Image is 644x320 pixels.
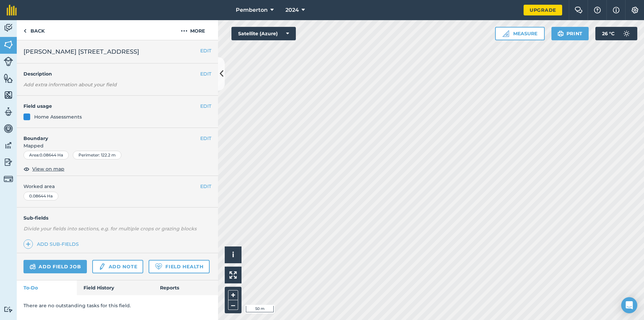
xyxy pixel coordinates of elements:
[228,300,238,310] button: –
[168,20,218,40] button: More
[181,27,187,35] img: svg+xml;base64,PHN2ZyB4bWxucz0iaHR0cDovL3d3dy53My5vcmcvMjAwMC9zdmciIHdpZHRoPSIyMCIgaGVpZ2h0PSIyNC...
[23,82,117,88] em: Add extra information about your field
[4,57,13,66] img: svg+xml;base64,PD94bWwgdmVyc2lvbj0iMS4wIiBlbmNvZGluZz0idXRmLTgiPz4KPCEtLSBHZW5lcmF0b3I6IEFkb2JlIE...
[23,47,139,56] span: [PERSON_NAME] [STREET_ADDRESS]
[77,280,153,295] a: Field History
[23,192,58,200] div: 0.08644 Ha
[232,250,234,259] span: i
[23,183,211,190] span: Worked area
[200,47,211,54] button: EDIT
[620,27,633,40] img: svg+xml;base64,PD94bWwgdmVyc2lvbj0iMS4wIiBlbmNvZGluZz0idXRmLTgiPz4KPCEtLSBHZW5lcmF0b3I6IEFkb2JlIE...
[200,135,211,142] button: EDIT
[30,263,36,271] img: svg+xml;base64,PD94bWwgdmVyc2lvbj0iMS4wIiBlbmNvZGluZz0idXRmLTgiPz4KPCEtLSBHZW5lcmF0b3I6IEFkb2JlIE...
[524,5,562,15] a: Upgrade
[23,239,82,249] a: Add sub-fields
[153,280,218,295] a: Reports
[98,263,106,271] img: svg+xml;base64,PD94bWwgdmVyc2lvbj0iMS4wIiBlbmNvZGluZz0idXRmLTgiPz4KPCEtLSBHZW5lcmF0b3I6IEFkb2JlIE...
[73,151,121,159] div: Perimeter : 122.2 m
[23,151,69,159] div: Area : 0.08644 Ha
[4,124,13,134] img: svg+xml;base64,PD94bWwgdmVyc2lvbj0iMS4wIiBlbmNvZGluZz0idXRmLTgiPz4KPCEtLSBHZW5lcmF0b3I6IEFkb2JlIE...
[4,174,13,184] img: svg+xml;base64,PD94bWwgdmVyc2lvbj0iMS4wIiBlbmNvZGluZz0idXRmLTgiPz4KPCEtLSBHZW5lcmF0b3I6IEFkb2JlIE...
[225,246,241,263] button: i
[228,290,238,300] button: +
[23,302,211,309] p: There are no outstanding tasks for this field.
[236,6,268,14] span: Pemberton
[595,27,637,40] button: 26 °C
[613,6,620,14] img: svg+xml;base64,PHN2ZyB4bWxucz0iaHR0cDovL3d3dy53My5vcmcvMjAwMC9zdmciIHdpZHRoPSIxNyIgaGVpZ2h0PSIxNy...
[4,73,13,83] img: svg+xml;base64,PHN2ZyB4bWxucz0iaHR0cDovL3d3dy53My5vcmcvMjAwMC9zdmciIHdpZHRoPSI1NiIgaGVpZ2h0PSI2MC...
[602,27,614,40] span: 26 ° C
[23,102,200,110] h4: Field usage
[4,157,13,167] img: svg+xml;base64,PD94bWwgdmVyc2lvbj0iMS4wIiBlbmNvZGluZz0idXRmLTgiPz4KPCEtLSBHZW5lcmF0b3I6IEFkb2JlIE...
[4,107,13,117] img: svg+xml;base64,PD94bWwgdmVyc2lvbj0iMS4wIiBlbmNvZGluZz0idXRmLTgiPz4KPCEtLSBHZW5lcmF0b3I6IEFkb2JlIE...
[231,27,296,40] button: Satellite (Azure)
[23,165,64,173] button: View on map
[23,226,197,232] em: Divide your fields into sections, e.g. for multiple crops or grazing blocks
[26,240,31,248] img: svg+xml;base64,PHN2ZyB4bWxucz0iaHR0cDovL3d3dy53My5vcmcvMjAwMC9zdmciIHdpZHRoPSIxNCIgaGVpZ2h0PSIyNC...
[32,165,64,173] span: View on map
[200,183,211,190] button: EDIT
[621,297,637,313] div: Open Intercom Messenger
[34,113,82,121] div: Home Assessments
[229,271,237,279] img: Four arrows, one pointing top left, one top right, one bottom right and the last bottom left
[575,7,583,13] img: Two speech bubbles overlapping with the left bubble in the forefront
[4,23,13,33] img: svg+xml;base64,PD94bWwgdmVyc2lvbj0iMS4wIiBlbmNvZGluZz0idXRmLTgiPz4KPCEtLSBHZW5lcmF0b3I6IEFkb2JlIE...
[17,280,77,295] a: To-Do
[631,7,639,13] img: A cog icon
[593,7,601,13] img: A question mark icon
[4,140,13,150] img: svg+xml;base64,PD94bWwgdmVyc2lvbj0iMS4wIiBlbmNvZGluZz0idXRmLTgiPz4KPCEtLSBHZW5lcmF0b3I6IEFkb2JlIE...
[200,70,211,78] button: EDIT
[200,102,211,110] button: EDIT
[17,20,51,40] a: Back
[23,27,26,35] img: svg+xml;base64,PHN2ZyB4bWxucz0iaHR0cDovL3d3dy53My5vcmcvMjAwMC9zdmciIHdpZHRoPSI5IiBoZWlnaHQ9IjI0Ii...
[551,27,589,40] button: Print
[23,260,87,273] a: Add field job
[17,142,218,149] span: Mapped
[495,27,545,40] button: Measure
[23,165,30,173] img: svg+xml;base64,PHN2ZyB4bWxucz0iaHR0cDovL3d3dy53My5vcmcvMjAwMC9zdmciIHdpZHRoPSIxOCIgaGVpZ2h0PSIyNC...
[4,90,13,100] img: svg+xml;base64,PHN2ZyB4bWxucz0iaHR0cDovL3d3dy53My5vcmcvMjAwMC9zdmciIHdpZHRoPSI1NiIgaGVpZ2h0PSI2MC...
[23,70,211,78] h4: Description
[17,214,218,222] h4: Sub-fields
[557,30,564,38] img: svg+xml;base64,PHN2ZyB4bWxucz0iaHR0cDovL3d3dy53My5vcmcvMjAwMC9zdmciIHdpZHRoPSIxOSIgaGVpZ2h0PSIyNC...
[17,128,200,142] h4: Boundary
[4,306,13,313] img: svg+xml;base64,PD94bWwgdmVyc2lvbj0iMS4wIiBlbmNvZGluZz0idXRmLTgiPz4KPCEtLSBHZW5lcmF0b3I6IEFkb2JlIE...
[502,30,509,37] img: Ruler icon
[7,5,17,15] img: fieldmargin Logo
[92,260,143,273] a: Add note
[4,40,13,50] img: svg+xml;base64,PHN2ZyB4bWxucz0iaHR0cDovL3d3dy53My5vcmcvMjAwMC9zdmciIHdpZHRoPSI1NiIgaGVpZ2h0PSI2MC...
[285,6,299,14] span: 2024
[149,260,209,273] a: Field Health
